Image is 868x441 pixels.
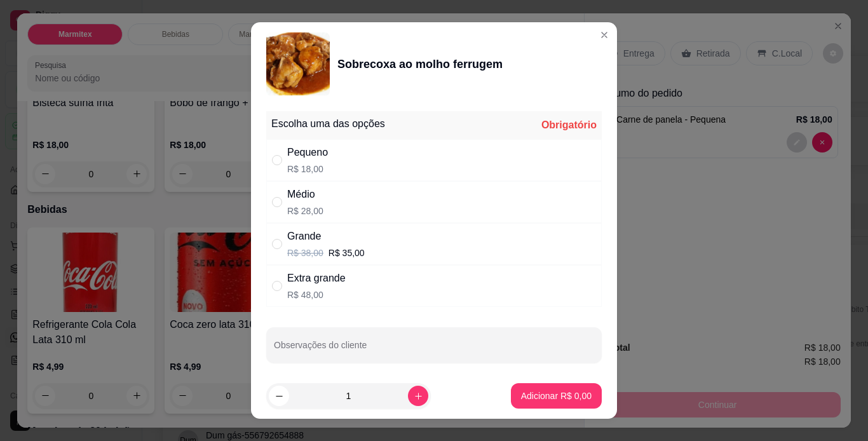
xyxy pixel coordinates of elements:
[337,55,503,73] div: Sobrecoxa ao molho ferrugem
[329,247,365,259] p: R$ 35,00
[287,145,328,160] div: Pequeno
[287,163,328,175] p: R$ 18,00
[521,390,592,402] p: Adicionar R$ 0,00
[287,229,365,244] div: Grande
[541,118,597,133] div: Obrigatório
[266,32,330,96] img: product-image
[269,386,289,406] button: decrease-product-quantity
[287,247,323,259] p: R$ 38,00
[271,116,385,132] div: Escolha uma das opções
[287,205,323,217] p: R$ 28,00
[408,386,428,406] button: increase-product-quantity
[287,271,346,286] div: Extra grande
[274,344,594,356] input: Observações do cliente
[594,25,614,45] button: Close
[287,187,323,202] div: Médio
[287,288,346,301] p: R$ 48,00
[511,383,602,409] button: Adicionar R$ 0,00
